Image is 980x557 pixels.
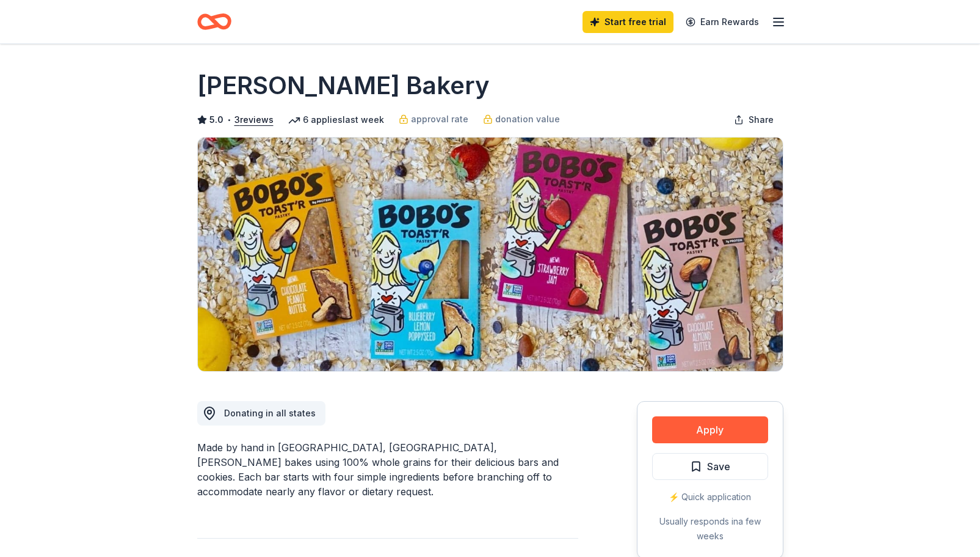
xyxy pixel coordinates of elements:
[652,416,768,443] button: Apply
[227,115,231,125] span: •
[652,514,768,544] div: Usually responds in a few weeks
[707,459,730,474] span: Save
[724,108,783,132] button: Share
[678,11,766,33] a: Earn Rewards
[483,112,560,127] a: donation value
[399,112,468,127] a: approval rate
[224,408,316,418] span: Donating in all states
[652,490,768,504] div: ⚡️ Quick application
[198,138,783,371] img: Image for Bobo's Bakery
[197,68,490,103] h1: [PERSON_NAME] Bakery
[749,113,774,127] span: Share
[583,11,673,33] a: Start free trial
[197,7,231,36] a: Home
[652,453,768,480] button: Save
[209,113,223,127] span: 5.0
[288,113,384,127] div: 6 applies last week
[197,440,578,499] div: Made by hand in [GEOGRAPHIC_DATA], [GEOGRAPHIC_DATA], [PERSON_NAME] bakes using 100% whole grains...
[411,112,468,127] span: approval rate
[495,112,560,127] span: donation value
[234,113,274,127] button: 3reviews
